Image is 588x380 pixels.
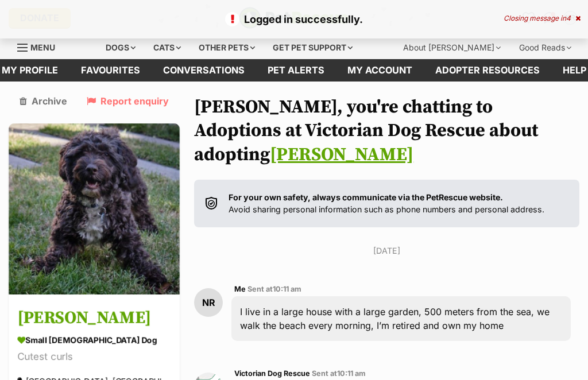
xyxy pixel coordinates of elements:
div: Good Reads [511,36,579,59]
span: 10:11 am [337,369,366,378]
img: Bertie Kumara [9,123,180,294]
span: Sent at [247,285,301,293]
div: NR [194,288,223,317]
h1: [PERSON_NAME], you're chatting to Adoptions at Victorian Dog Rescue about adopting [194,96,579,168]
strong: For your own safety, always communicate via the PetRescue website. [229,192,503,202]
a: Menu [17,36,63,57]
a: Adopter resources [424,59,551,82]
a: Favourites [69,59,152,82]
a: Archive [20,96,67,106]
p: Avoid sharing personal information such as phone numbers and personal address. [229,191,544,216]
a: conversations [152,59,256,82]
a: [PERSON_NAME] [270,144,413,166]
p: [DATE] [194,245,579,257]
a: My account [336,59,424,82]
div: I live in a large house with a large garden, 500 meters from the sea, we walk the beach every mor... [231,296,571,341]
div: Dogs [98,36,144,59]
span: Victorian Dog Rescue [234,369,310,378]
span: Sent at [312,369,366,378]
span: 10:11 am [273,285,301,293]
div: About [PERSON_NAME] [395,36,509,59]
h3: [PERSON_NAME] [17,305,171,331]
div: Other pets [191,36,263,59]
div: small [DEMOGRAPHIC_DATA] Dog [17,334,171,346]
span: Me [234,285,246,293]
div: Cutest curls [17,349,171,365]
div: Get pet support [265,36,361,59]
span: Menu [30,42,55,52]
a: Pet alerts [256,59,336,82]
div: Cats [145,36,189,59]
a: Report enquiry [87,96,169,106]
